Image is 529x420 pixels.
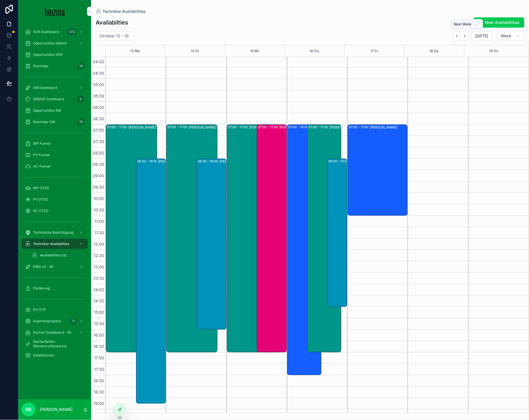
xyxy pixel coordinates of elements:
a: PV OTIF [22,305,88,315]
a: Techniker Availabilties [96,9,146,14]
span: AC OTSO [33,209,48,213]
a: Techniker Availabilties [22,239,88,249]
div: 07:00 – 17:00[PERSON_NAME] [227,125,278,352]
a: Installationen [22,350,88,361]
div: 372 [67,28,77,35]
span: Installationen [33,353,54,358]
span: 08:30 [91,162,106,167]
span: WP OTSO [33,186,49,190]
div: 0 [77,96,84,103]
div: 07:00 – 18:00 [288,125,310,129]
div: 08:30 – 15:00 [328,159,347,307]
span: SMSDR Dashboard [33,97,64,101]
h1: Availabilties [96,19,128,26]
div: 07:00 – 17:00[PERSON_NAME] [257,125,287,352]
a: Reminder19 [22,61,88,71]
span: Opportunities (Admin [33,41,67,46]
span: Opportunities SDR [33,52,63,57]
a: Förderung [22,283,88,293]
div: 08:30 – 16:00 [198,159,220,164]
button: Week [497,31,524,40]
a: SDR Dashboard372 [22,27,88,37]
span: . [475,22,479,26]
span: 10:30 [92,207,106,212]
span: 14:30 [92,299,106,303]
span: 13:00 [92,264,106,269]
div: [PERSON_NAME] [159,159,186,164]
span: AC-Funnel [33,164,50,169]
span: Reminder [33,64,49,68]
div: 07:00 – 17:00[PERSON_NAME] [307,125,341,352]
div: 71 [70,318,77,325]
button: 15 Mi. [251,45,260,57]
span: 17:00 [93,356,106,360]
div: 07:00 – 17:00 [308,125,330,129]
h2: Oktober 13 – 19 [99,33,129,39]
span: Nacharbeiten (Monteure/Gewerke) [33,340,82,349]
span: 18:00 [92,378,106,383]
span: Next Week [454,22,472,26]
a: Nacharbeiten (Monteure/Gewerke) [22,339,88,349]
div: 07:00 – 11:00 [349,125,370,129]
a: AC OTSO [22,206,88,216]
span: Opportunities SM [33,108,61,113]
span: SM Dashboard [33,85,57,90]
div: [PERSON_NAME] [128,125,156,130]
span: 06:30 [91,116,106,121]
span: Week [501,33,512,38]
span: 11:30 [93,230,106,235]
span: 11:00 [93,219,106,224]
button: Next [461,32,469,40]
span: 07:30 [92,139,106,144]
a: Partner Dashboard - All [22,328,88,338]
div: [PERSON_NAME] [370,125,397,130]
span: RR [26,406,31,413]
span: PV OTSO [33,197,48,202]
a: Opportunities SM [22,105,88,116]
span: [DATE] [475,33,489,38]
span: 17:30 [93,367,106,372]
div: 19 [77,63,84,70]
p: [PERSON_NAME] [40,407,73,413]
span: 15:30 [93,321,106,326]
span: Technische Besichtigung [33,230,73,235]
div: 07:00 – 17:00 [228,125,249,129]
span: Förderung [33,286,50,291]
span: 16:30 [92,344,106,349]
a: Opportunities (Admin [22,38,88,48]
span: 16:00 [92,333,106,338]
span: 05:00 [92,82,106,87]
button: New Availabilities [474,17,524,28]
a: AC-Funnel [22,161,88,172]
span: 18:30 [92,390,106,395]
span: 06:00 [91,105,106,110]
div: [PERSON_NAME] [249,125,277,130]
span: 09:30 [91,185,106,189]
div: 07:00 – 17:00[PERSON_NAME] [167,125,217,352]
div: 07:00 – 17:00 [107,125,128,129]
button: 19 So. [489,45,499,57]
span: 15:00 [93,310,106,315]
a: SMSDR Dashboard0 [22,94,88,104]
button: 13 Mo. [130,45,141,57]
div: [PERSON_NAME] [220,159,247,164]
span: 19:30 [92,413,106,417]
a: Technische Besichtigung [22,227,88,238]
span: 04:30 [91,71,106,76]
span: Techniker Availabilties [33,242,69,246]
span: Partner Dashboard - All [33,331,71,335]
div: 07:00 – 11:00[PERSON_NAME] [348,125,407,215]
span: 04:00 [91,59,106,64]
div: 08:30 – 19:15[PERSON_NAME] [136,159,166,403]
span: DiBA v2 - All [33,264,53,269]
div: 17 Fr. [370,45,379,57]
div: 08:30 – 15:00 [329,159,350,164]
span: 12:30 [92,253,106,258]
div: 14 Di. [191,45,200,57]
div: 07:00 – 17:00[PERSON_NAME] [106,125,157,352]
div: 18 Sa. [430,45,440,57]
div: [PERSON_NAME] [279,125,307,130]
